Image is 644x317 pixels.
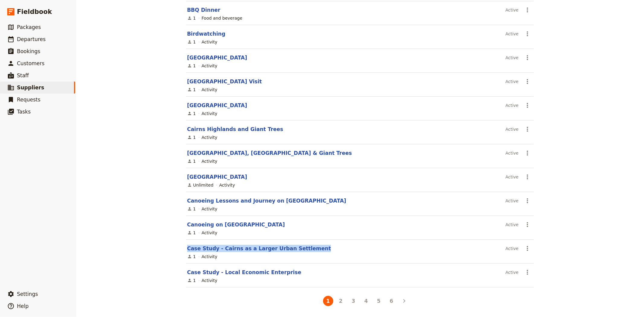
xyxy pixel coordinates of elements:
div: Active [505,196,518,206]
button: Actions [522,29,533,39]
div: Active [505,172,518,182]
a: [GEOGRAPHIC_DATA] Visit [187,78,262,85]
div: Active [505,219,518,230]
div: 1 [187,110,196,117]
a: Birdwatching [187,31,226,37]
div: Activity [202,277,217,283]
div: 1 [187,134,196,140]
div: 1 [187,87,196,93]
button: Actions [522,267,533,277]
span: Bookings [17,48,40,54]
span: Packages [17,24,41,30]
div: Activity [202,63,217,69]
div: 1 [187,277,196,283]
a: [GEOGRAPHIC_DATA] [187,174,247,180]
div: Activity [202,134,217,140]
div: 1 [187,158,196,164]
button: 3 [348,296,359,306]
a: Case Study - Cairns as a Larger Urban Settlement [187,245,331,251]
span: Requests [17,97,40,103]
button: Actions [522,196,533,206]
a: [GEOGRAPHIC_DATA], [GEOGRAPHIC_DATA] & Giant Trees [187,150,352,156]
div: Active [505,243,518,254]
div: Activity [202,206,217,212]
div: Active [505,267,518,277]
div: 1 [187,63,196,69]
div: Unlimited [187,182,213,188]
button: 6 [386,296,397,306]
button: Actions [522,124,533,134]
div: 1 [187,254,196,260]
a: [GEOGRAPHIC_DATA] [187,102,247,108]
div: Activity [202,110,217,117]
div: Active [505,53,518,63]
ul: Pagination [309,295,411,307]
div: 1 [187,230,196,236]
div: Active [505,29,518,39]
div: Activity [202,39,217,45]
button: Actions [522,100,533,110]
span: Settings [17,291,38,297]
button: Actions [522,219,533,230]
div: Activity [219,182,235,188]
a: Case Study - Local Economic Enterprise [187,269,301,275]
div: Active [505,5,518,15]
button: Actions [522,76,533,87]
a: BBQ Dinner [187,7,220,13]
span: Tasks [17,109,31,115]
a: Canoeing Lessons and Journey on [GEOGRAPHIC_DATA] [187,198,346,204]
button: Next [399,296,409,306]
button: 4 [361,296,371,306]
div: Active [505,100,518,110]
button: 1 [323,296,333,306]
div: Active [505,76,518,87]
div: Activity [202,254,217,260]
div: Activity [202,158,217,164]
button: Actions [522,53,533,63]
div: 1 [187,39,196,45]
button: Actions [522,5,533,15]
div: Activity [202,87,217,93]
span: Customers [17,60,44,66]
div: Activity [202,230,217,236]
button: Actions [522,243,533,254]
a: [GEOGRAPHIC_DATA] [187,55,247,61]
span: Staff [17,72,29,78]
div: Active [505,148,518,158]
div: 1 [187,206,196,212]
span: Suppliers [17,85,44,91]
button: Actions [522,172,533,182]
button: Actions [522,148,533,158]
span: Departures [17,36,46,42]
a: Canoeing on [GEOGRAPHIC_DATA] [187,222,285,228]
button: 2 [336,296,346,306]
span: Fieldbook [17,7,52,16]
span: Help [17,303,29,309]
div: Food and beverage [202,15,242,21]
a: Cairns Highlands and Giant Trees [187,126,284,132]
div: Active [505,124,518,134]
button: 5 [374,296,384,306]
div: 1 [187,15,196,21]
